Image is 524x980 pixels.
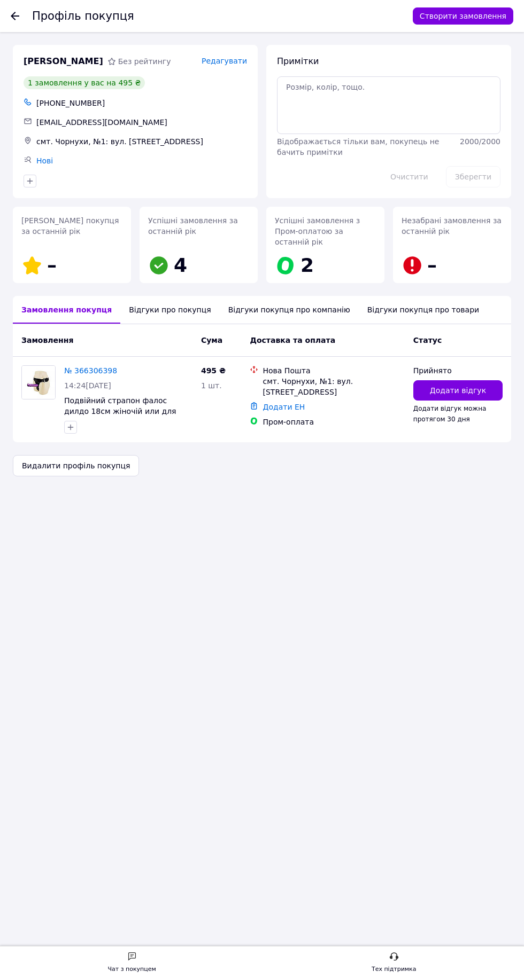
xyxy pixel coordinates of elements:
[413,380,503,401] button: Додати відгук
[13,455,139,476] button: Видалити профіль покупця
[13,296,120,324] div: Замовлення покупця
[402,216,502,236] span: Незабрані замовлення за останній рік
[21,365,56,399] a: Фото товару
[64,381,111,390] span: 14:24[DATE]
[277,137,439,156] span: Відображається тільки вам, покупець не бачить примітки
[34,134,249,149] div: смт. Чорнухи, №1: вул. [STREET_ADDRESS]
[359,296,488,324] div: Відгуки покупця про товари
[372,964,417,975] div: Тех підтримка
[263,376,404,397] div: смт. Чорнухи, №1: вул. [STREET_ADDRESS]
[460,137,500,146] span: 2000 / 2000
[64,366,117,375] a: № 366306398
[201,336,222,344] span: Cума
[202,57,247,65] span: Редагувати
[148,216,238,236] span: Успішні замовлення за останній рік
[427,254,437,276] span: –
[413,405,487,423] span: Додати відгук можна протягом 30 дня
[36,118,167,127] span: [EMAIL_ADDRESS][DOMAIN_NAME]
[32,10,134,22] h1: Профіль покупця
[277,56,319,66] span: Примітки
[413,336,442,344] span: Статус
[36,156,53,165] a: Нові
[275,216,360,246] span: Успішні замовлення з Пром-оплатою за останній рік
[34,96,249,111] div: [PHONE_NUMBER]
[64,396,182,437] a: Подвійний страпон фалос дилдо 18см жіночій или для пар з анальною і вагінальною пробкою
[47,254,57,276] span: –
[201,381,222,390] span: 1 шт.
[24,76,145,89] div: 1 замовлення у вас на 495 ₴
[430,385,486,396] span: Додати відгук
[118,57,171,66] span: Без рейтингу
[120,296,219,324] div: Відгуки про покупця
[11,11,19,21] div: Повернутися назад
[174,254,187,276] span: 4
[108,964,156,975] div: Чат з покупцем
[413,7,513,25] button: Створити замовлення
[24,56,103,68] span: [PERSON_NAME]
[22,366,55,399] img: Фото товару
[263,417,404,427] div: Пром-оплата
[21,336,73,344] span: Замовлення
[263,403,305,411] a: Додати ЕН
[413,365,503,376] div: Прийнято
[201,366,226,375] span: 495 ₴
[300,254,314,276] span: 2
[263,365,404,376] div: Нова Пошта
[220,296,359,324] div: Відгуки покупця про компанію
[21,216,119,236] span: [PERSON_NAME] покупця за останній рік
[250,336,335,344] span: Доставка та оплата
